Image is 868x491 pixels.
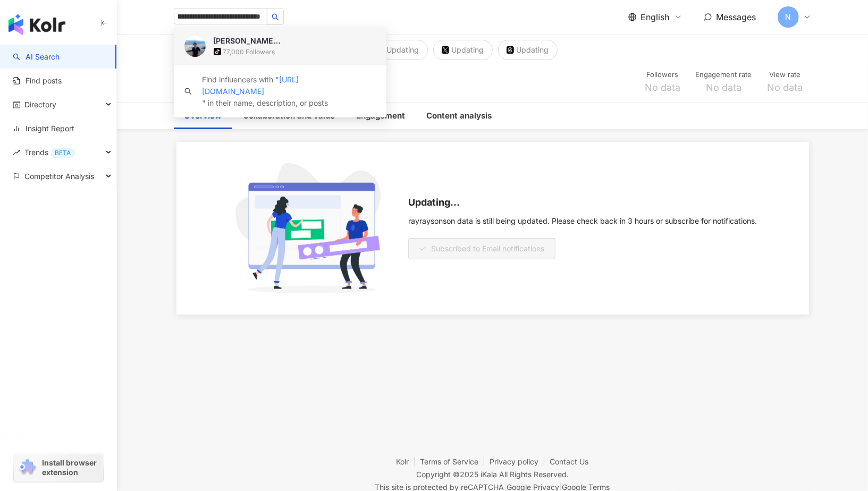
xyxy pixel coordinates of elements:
[174,65,206,97] img: KOL Avatar
[408,238,555,259] button: Subscribed to Email notifications
[427,109,492,122] div: Content analysis
[214,73,277,86] div: rayraysonson
[13,52,60,62] a: searchAI Search
[767,82,803,93] span: No data
[408,197,757,208] div: Updating...
[481,470,497,479] a: iKala
[643,70,683,80] div: Followers
[24,164,94,188] span: Competitor Analysis
[517,43,549,57] div: Updating
[239,40,298,60] button: Updating
[42,458,100,477] span: Install browser extension
[433,40,493,60] button: Updating
[765,70,805,80] div: View rate
[641,11,670,23] span: English
[174,40,233,60] button: Updating
[13,123,74,134] a: Insight Report
[13,149,20,156] span: rise
[257,43,290,57] div: Updating
[192,43,225,57] div: Updating
[420,457,490,466] a: Terms of Service
[706,82,741,93] span: No data
[498,40,558,60] button: Updating
[24,140,75,164] span: Trends
[50,148,75,158] div: BETA
[9,14,65,35] img: logo
[17,459,37,476] img: chrome extension
[184,109,222,122] div: Overview
[696,70,752,80] div: Engagement rate
[645,82,680,93] span: No data
[13,75,62,86] a: Find posts
[550,457,589,466] a: Contact Us
[397,457,420,466] a: Kolr
[322,43,355,57] div: Updating
[717,12,756,22] span: Messages
[368,40,428,60] button: Updating
[452,43,484,57] div: Updating
[785,11,791,23] span: N
[490,457,550,466] a: Privacy policy
[24,92,56,116] span: Directory
[416,470,569,479] div: Copyright © 2025 All Rights Reserved.
[387,43,419,57] div: Updating
[228,163,395,293] img: subscribe cta
[304,40,363,60] button: Updating
[408,217,757,225] div: rayraysonson data is still being updated. Please check back in 3 hours or subscribe for notificat...
[272,13,279,21] span: search
[357,109,406,122] div: Engagement
[14,453,103,482] a: chrome extensionInstall browser extension
[243,109,335,122] div: Collaboration and value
